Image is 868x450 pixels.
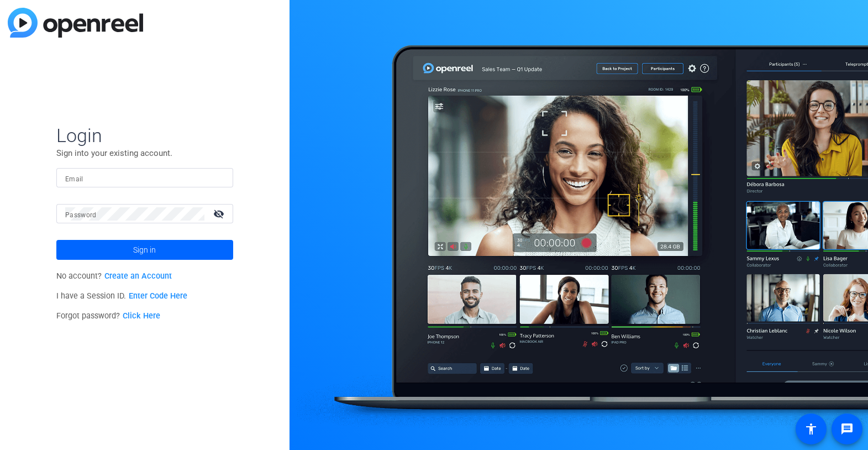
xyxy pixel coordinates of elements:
[56,271,172,281] span: No account?
[56,240,233,260] button: Sign in
[65,211,97,219] mat-label: Password
[65,175,83,183] mat-label: Email
[56,311,160,321] span: Forgot password?
[129,291,187,301] a: Enter Code Here
[123,311,160,321] a: Click Here
[804,422,818,436] mat-icon: accessibility
[56,124,233,147] span: Login
[133,236,156,264] span: Sign in
[840,422,854,436] mat-icon: message
[56,147,233,159] p: Sign into your existing account.
[56,291,187,301] span: I have a Session ID.
[65,171,224,185] input: Enter Email Address
[104,271,172,281] a: Create an Account
[8,8,143,38] img: blue-gradient.svg
[207,206,233,222] mat-icon: visibility_off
